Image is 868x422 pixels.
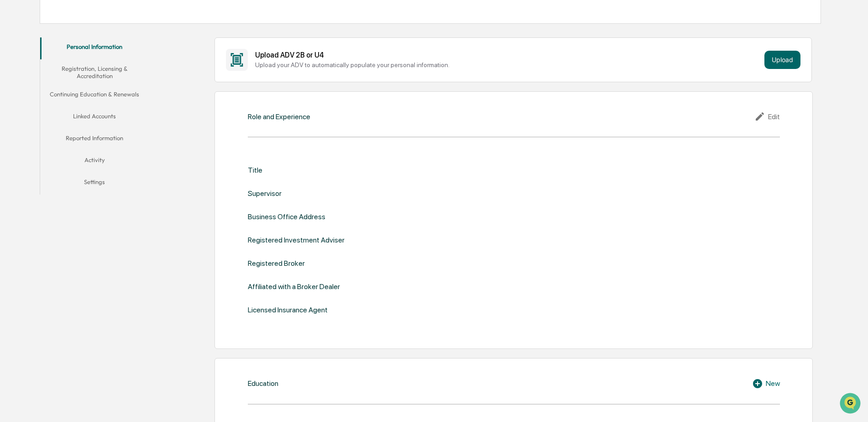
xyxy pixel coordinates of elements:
button: Personal Information [40,37,149,59]
div: Edit [754,111,780,122]
button: Continuing Education & Renewals [40,85,149,107]
button: Linked Accounts [40,107,149,129]
div: 🖐️ [9,116,16,123]
span: Pylon [91,155,110,162]
div: Start new chat [31,70,150,79]
div: Affiliated with a Broker Dealer [248,282,340,291]
span: Attestations [75,115,113,124]
iframe: Open customer support [839,392,863,417]
button: Registration, Licensing & Accreditation [40,59,149,85]
div: Upload ADV 2B or U4 [255,51,760,59]
button: Settings [40,173,149,195]
img: 1746055101610-c473b297-6a78-478c-a979-82029cc54cd1 [9,70,26,86]
button: Reported Information [40,129,149,151]
div: Supervisor [248,189,282,198]
div: 🔎 [9,133,16,141]
button: Upload [764,51,800,69]
div: Title [248,166,262,174]
button: Start new chat [155,73,166,84]
div: secondary tabs example [40,37,149,195]
span: Data Lookup [18,132,58,142]
div: Upload your ADV to automatically populate your personal information. [255,61,760,69]
div: Role and Experience [248,112,310,121]
a: 🗄️Attestations [63,111,117,128]
a: Powered byPylon [64,154,110,162]
button: Activity [40,151,149,173]
span: Preclearance [18,115,59,124]
div: Registered Broker [248,259,305,268]
div: We're available if you need us! [31,79,115,86]
a: 🔎Data Lookup [5,129,61,145]
div: Licensed Insurance Agent [248,306,328,314]
div: New [752,378,780,389]
div: 🗄️ [66,116,73,123]
div: Education [248,379,278,388]
div: Business Office Address [248,212,325,221]
div: Registered Investment Adviser [248,236,345,244]
p: How can we help? [9,19,166,34]
a: 🖐️Preclearance [5,111,63,128]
